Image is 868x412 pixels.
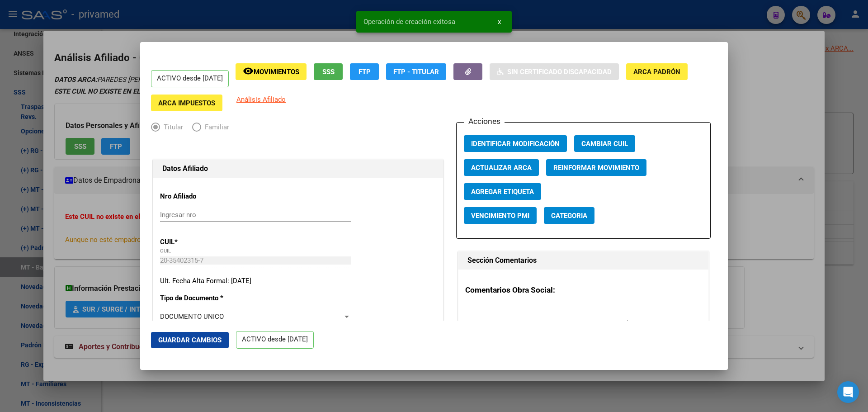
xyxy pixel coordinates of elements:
[490,63,619,80] button: Sin Certificado Discapacidad
[581,140,628,148] span: Cambiar CUIL
[359,68,371,76] span: FTP
[236,63,307,80] button: Movimientos
[574,135,635,152] button: Cambiar CUIL
[465,284,702,296] h3: Comentarios Obra Social:
[471,140,560,148] span: Identificar Modificación
[464,135,567,152] button: Identificar Modificación
[464,159,539,176] button: Actualizar ARCA
[151,70,229,88] p: ACTIVO desde [DATE]
[254,68,299,76] span: Movimientos
[350,63,379,80] button: FTP
[498,18,501,26] span: x
[160,122,183,133] span: Titular
[158,336,222,344] span: Guardar Cambios
[633,68,680,76] span: ARCA Padrón
[467,255,699,266] h1: Sección Comentarios
[160,237,243,247] p: CUIL
[553,164,639,172] span: Reinformar Movimiento
[151,95,222,111] button: ARCA Impuestos
[491,14,508,30] button: x
[551,212,587,220] span: Categoria
[160,313,224,321] span: DOCUMENTO UNICO
[626,63,688,80] button: ARCA Padrón
[158,99,215,107] span: ARCA Impuestos
[160,191,243,202] p: Nro Afiliado
[546,159,646,176] button: Reinformar Movimiento
[464,183,541,200] button: Agregar Etiqueta
[363,17,455,26] span: Operación de creación exitosa
[160,293,243,303] p: Tipo de Documento *
[471,212,529,220] span: Vencimiento PMI
[160,276,436,286] div: Ult. Fecha Alta Formal: [DATE]
[471,164,532,172] span: Actualizar ARCA
[507,68,612,76] span: Sin Certificado Discapacidad
[236,95,286,104] span: Análisis Afiliado
[314,63,343,80] button: SSS
[393,68,439,76] span: FTP - Titular
[151,332,229,348] button: Guardar Cambios
[243,66,254,76] mat-icon: remove_red_eye
[386,63,446,80] button: FTP - Titular
[464,207,537,224] button: Vencimiento PMI
[464,115,505,127] h3: Acciones
[236,331,314,349] p: ACTIVO desde [DATE]
[322,68,335,76] span: SSS
[471,188,534,196] span: Agregar Etiqueta
[201,122,229,133] span: Familiar
[162,163,434,174] h1: Datos Afiliado
[151,125,238,133] mat-radio-group: Elija una opción
[837,381,859,403] div: Open Intercom Messenger
[544,207,594,224] button: Categoria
